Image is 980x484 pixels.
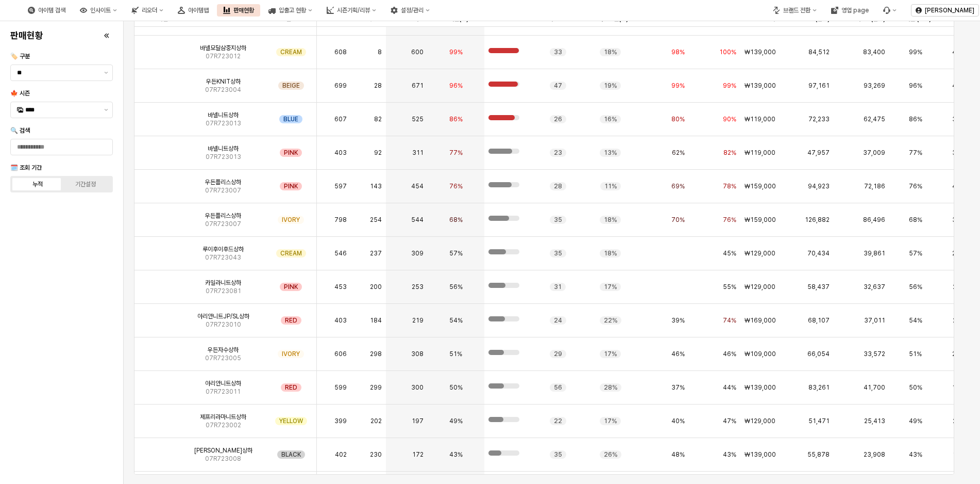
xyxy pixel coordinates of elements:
span: 70,434 [807,249,830,257]
span: 311 [412,149,424,157]
span: 219 [412,316,424,325]
p: [PERSON_NAME] [925,6,974,14]
span: 143 [370,182,382,190]
span: 299 [370,383,382,392]
div: 영업 page [825,4,875,17]
span: 아리안니트상하 [205,379,241,388]
span: ₩129,000 [745,417,775,425]
span: IVORY [282,350,300,358]
span: 607 [334,115,347,123]
span: 525 [412,115,424,123]
span: 309 [411,249,424,257]
span: 606 [334,350,347,358]
span: YELLOW [279,417,303,425]
span: 699 [334,82,347,90]
span: 99% [909,48,922,56]
span: 57% [909,249,922,257]
span: 57% [449,249,463,257]
div: 입출고 현황 [279,7,306,14]
div: 아이템 검색 [38,7,65,14]
span: 43% [449,450,463,459]
span: ₩159,000 [745,182,776,190]
span: 212% [953,417,969,425]
span: 99% [723,82,736,90]
span: ₩129,000 [745,249,775,257]
span: 39% [671,316,685,325]
span: 227% [953,283,969,291]
span: 546 [334,249,347,257]
span: 97,161 [808,82,830,90]
span: 26 [554,115,562,123]
span: 182% [953,450,969,459]
button: 시즌기획/리뷰 [320,4,382,17]
span: 253 [412,283,424,291]
span: 82 [374,115,382,123]
span: 402 [335,450,347,459]
span: 37,011 [864,316,885,325]
span: 32,637 [864,283,885,291]
span: 🗓️ 조회 기간 [10,164,42,171]
span: 453 [334,283,347,291]
span: 11% [604,182,617,190]
span: 28 [554,182,562,190]
button: 제안 사항 표시 [100,65,112,80]
span: 351% [952,216,969,224]
span: 76% [449,182,463,190]
span: 58,437 [807,283,830,291]
span: 72,186 [864,182,885,190]
div: 판매현황 [233,7,254,14]
div: 브랜드 전환 [783,7,810,14]
h4: 판매현황 [10,30,43,41]
span: 51% [449,350,462,358]
div: 아이템맵 [172,4,215,17]
span: ₩139,000 [745,383,776,392]
span: 카일라니트상하 [205,279,241,287]
span: 29 [554,350,562,358]
span: 17% [604,350,617,358]
label: 기간설정 [62,180,110,189]
span: 54% [909,316,922,325]
span: 403 [334,149,347,157]
span: 18% [604,249,617,257]
span: 455% [952,48,970,56]
span: 🔍 검색 [10,127,30,134]
span: 51,471 [808,417,830,425]
span: 07R723013 [206,119,241,127]
span: 26% [604,450,617,459]
span: 루이후이후드상하 [202,245,244,253]
span: 44% [723,383,736,392]
span: 77% [909,149,922,157]
div: 설정/관리 [384,4,436,17]
button: 입출고 현황 [262,4,318,17]
span: 🏷️ 구분 [10,53,30,60]
span: IVORY [282,216,300,224]
span: 447% [952,82,970,90]
span: 31 [554,283,562,291]
span: 399% [952,115,970,123]
span: 37,009 [863,149,885,157]
span: 07R723004 [205,86,241,94]
span: 우든자수상하 [208,346,239,354]
span: ₩139,000 [745,450,776,459]
span: BLUE [283,115,298,123]
span: BLACK [281,450,301,459]
span: 13% [604,149,617,157]
span: 544 [411,216,424,224]
span: [PERSON_NAME]상하 [194,446,252,455]
div: 아이템맵 [188,7,209,14]
span: 90% [723,115,736,123]
span: 86,496 [863,216,885,224]
span: 77% [449,149,463,157]
div: 인사이트 [74,4,123,17]
button: 판매현황 [217,4,260,17]
span: 597 [334,182,347,190]
span: 07R723081 [206,287,241,295]
span: 56% [449,283,463,291]
span: 33 [554,48,562,56]
span: 46% [723,350,736,358]
span: 600 [411,48,424,56]
span: 203% [952,350,969,358]
span: 46% [671,350,685,358]
span: 68% [909,216,922,224]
